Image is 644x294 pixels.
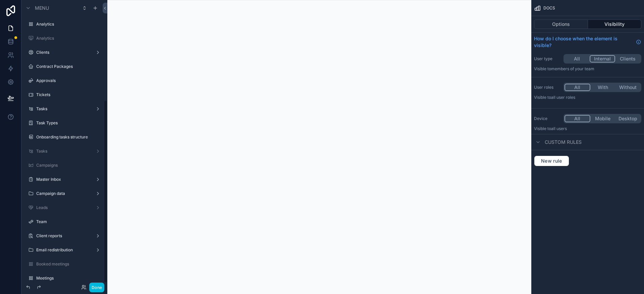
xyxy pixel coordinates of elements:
[590,84,615,91] button: With
[36,219,99,224] label: Team
[36,92,99,97] label: Tickets
[36,50,90,55] label: Clients
[534,35,641,49] a: How do I choose when the element is visible?
[36,36,99,41] label: Analytics
[534,85,561,90] label: User roles
[36,247,90,253] label: Email redistribution
[534,35,633,49] span: How do I choose when the element is visible?
[588,19,642,29] button: Visibility
[36,78,99,83] label: Approvals
[36,205,90,210] label: Leads
[551,95,575,100] span: All user roles
[89,283,104,292] button: Done
[551,66,594,71] span: Members of your team
[36,163,99,168] label: Campaigns
[538,158,565,164] span: New rule
[534,66,641,72] p: Visible to
[36,177,90,182] label: Master Inbox
[36,233,90,239] label: Client reports
[551,126,567,131] span: all users
[534,126,641,131] p: Visible to
[565,115,590,122] button: All
[36,120,99,126] label: Task Types
[36,276,99,281] label: Meetings
[36,149,90,154] label: Tasks
[534,95,641,100] p: Visible to
[615,55,640,62] button: Clients
[534,156,569,166] button: New rule
[565,84,590,91] button: All
[545,139,582,145] span: Custom rules
[590,55,615,62] button: Internal
[36,106,90,112] label: Tasks
[36,261,99,267] label: Booked meetings
[36,134,99,140] label: Onboarding tasks structure
[565,55,590,62] button: All
[590,115,615,122] button: Mobile
[36,22,99,27] label: Analytics
[543,5,555,11] span: DOCS
[36,191,90,196] label: Campaign data
[534,56,561,61] label: User type
[615,84,640,91] button: Without
[534,19,588,29] button: Options
[534,116,561,121] label: Device
[35,5,49,11] span: Menu
[36,64,99,69] label: Contract Packages
[615,115,640,122] button: Desktop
